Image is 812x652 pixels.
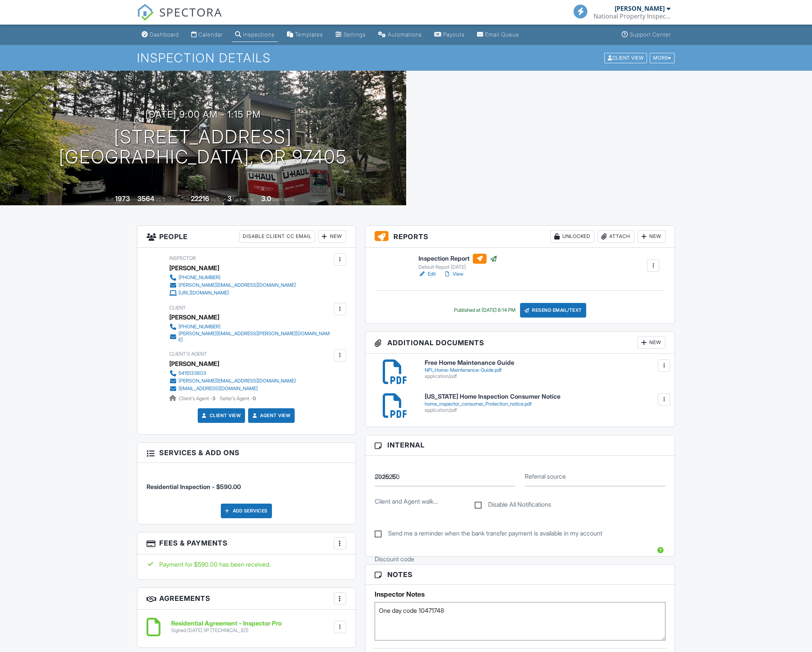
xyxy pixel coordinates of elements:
a: Edit [419,270,436,278]
div: [PERSON_NAME][EMAIL_ADDRESS][DOMAIN_NAME] [178,282,296,288]
span: sq. ft. [155,196,166,202]
div: New [637,336,665,349]
h3: People [137,226,355,248]
div: application/pdf [425,407,666,413]
h3: Agreements [137,588,355,610]
h3: Internal [365,435,675,455]
div: [PHONE_NUMBER] [178,324,220,330]
div: [PHONE_NUMBER] [178,274,220,281]
h3: Fees & Payments [137,532,355,554]
a: Email Queue [474,28,522,42]
span: Client [169,305,186,311]
h6: Residential Agreement - Inspector Pro [171,620,282,627]
div: Add Services [221,504,272,518]
h6: [US_STATE] Home Inspection Consumer Notice [425,393,666,400]
div: 1973 [115,195,130,203]
div: Unlocked [550,230,594,243]
a: [URL][DOMAIN_NAME] [169,289,296,297]
a: View [444,270,464,278]
div: More [650,53,675,63]
div: [PERSON_NAME][EMAIL_ADDRESS][DOMAIN_NAME] [178,378,296,384]
div: Signed [DATE] (IP [TECHNICAL_ID]) [171,627,282,634]
div: NPI_Home-Maintenance-Guide.pdf [425,367,666,373]
a: Inspection Report Default Report [DATE] [419,254,497,271]
span: Built [105,196,114,202]
a: Templates [284,28,326,42]
a: 5415133603 [169,369,296,377]
label: Referral source [525,472,566,481]
a: [US_STATE] Home Inspection Consumer Notice home_inspector_consumer_Protection_notice.pdf applicat... [425,393,666,413]
div: 22216 [191,195,209,203]
div: Published at [DATE] 6:14 PM [454,307,515,313]
h3: [DATE] 9:00 am - 1:15 pm [145,109,261,120]
span: Seller's Agent - [220,396,256,401]
span: Client's Agent - [179,396,217,401]
a: [PHONE_NUMBER] [169,274,296,281]
div: Disable Client CC Email [239,230,315,243]
div: Calendar [198,31,223,38]
a: Residential Agreement - Inspector Pro Signed [DATE] (IP [TECHNICAL_ID]) [171,620,282,634]
div: Attach [597,230,634,243]
h6: Free Home Maintenance Guide [425,359,666,366]
h3: Additional Documents [365,332,675,354]
label: Client and Agent walkthrough at the end of the inspection? [375,497,438,506]
strong: 3 [212,396,215,401]
a: Support Center [619,28,674,42]
h6: Inspection Report [419,254,497,264]
div: Payment for $590.00 has been received. [147,560,346,569]
label: Disable All Notifications [475,501,551,511]
div: [PERSON_NAME] [169,311,219,323]
div: Inspections [243,31,275,38]
div: [URL][DOMAIN_NAME] [178,290,229,296]
div: Settings [343,31,366,38]
div: 3 [227,195,232,203]
h1: [STREET_ADDRESS] [GEOGRAPHIC_DATA], OR 97405 [59,127,347,168]
label: Discount code [375,555,414,563]
div: Resend Email/Text [520,303,586,318]
div: Client View [604,53,647,63]
a: [EMAIL_ADDRESS][DOMAIN_NAME] [169,385,296,393]
span: SPECTORA [159,4,222,20]
span: sq.ft. [210,196,220,202]
div: Email Queue [485,31,519,38]
a: [PHONE_NUMBER] [169,323,332,331]
div: 5415133603 [178,370,206,376]
h1: Inspection Details [137,51,675,65]
h5: Inspector Notes [375,590,666,598]
a: Payouts [431,28,468,42]
li: Service: Residential Inspection [147,469,346,497]
div: application/pdf [425,373,666,379]
a: Calendar [188,28,226,42]
div: Dashboard [150,31,179,38]
a: Settings [332,28,369,42]
a: Free Home Maintenance Guide NPI_Home-Maintenance-Guide.pdf application/pdf [425,359,666,379]
a: SPECTORA [137,10,222,27]
div: New [637,230,665,243]
div: Support Center [630,31,671,38]
a: Dashboard [138,28,182,42]
a: Client View [604,55,649,60]
div: Default Report [DATE] [419,264,497,270]
div: National Property Inspections [594,12,670,20]
a: Agent View [251,412,290,419]
div: 3564 [137,195,154,203]
div: [PERSON_NAME] [615,5,665,12]
div: [PERSON_NAME][EMAIL_ADDRESS][PERSON_NAME][DOMAIN_NAME] [178,331,332,343]
h3: Reports [365,226,675,248]
img: The Best Home Inspection Software - Spectora [137,4,154,21]
a: Automations (Basic) [375,28,425,42]
h3: Services & Add ons [137,443,355,463]
span: Residential Inspection - $590.00 [147,483,241,491]
a: [PERSON_NAME] [169,358,219,369]
span: bedrooms [233,196,254,202]
div: home_inspector_consumer_Protection_notice.pdf [425,401,666,407]
label: Order ID [375,472,397,481]
label: Send me a reminder when the bank transfer payment is available in my account [375,530,602,539]
div: Templates [295,31,323,38]
div: New [318,230,346,243]
h3: Notes [365,565,675,585]
span: Client's Agent [169,351,207,357]
div: Automations [388,31,422,38]
a: Inspections [232,28,278,42]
